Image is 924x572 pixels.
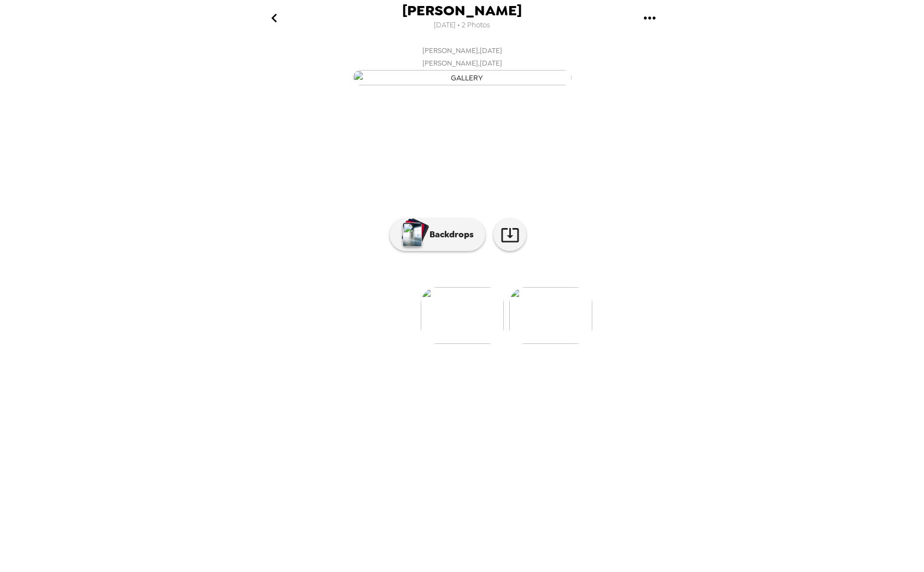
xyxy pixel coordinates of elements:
[244,41,681,89] button: [PERSON_NAME],[DATE][PERSON_NAME],[DATE]
[434,18,490,33] span: [DATE] • 2 Photos
[422,44,502,57] span: [PERSON_NAME] , [DATE]
[509,287,592,344] img: gallery
[390,218,485,251] button: Backdrops
[424,228,474,241] p: Backdrops
[422,57,502,69] span: [PERSON_NAME] , [DATE]
[402,3,522,18] span: [PERSON_NAME]
[421,287,504,344] img: gallery
[353,70,572,86] img: gallery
